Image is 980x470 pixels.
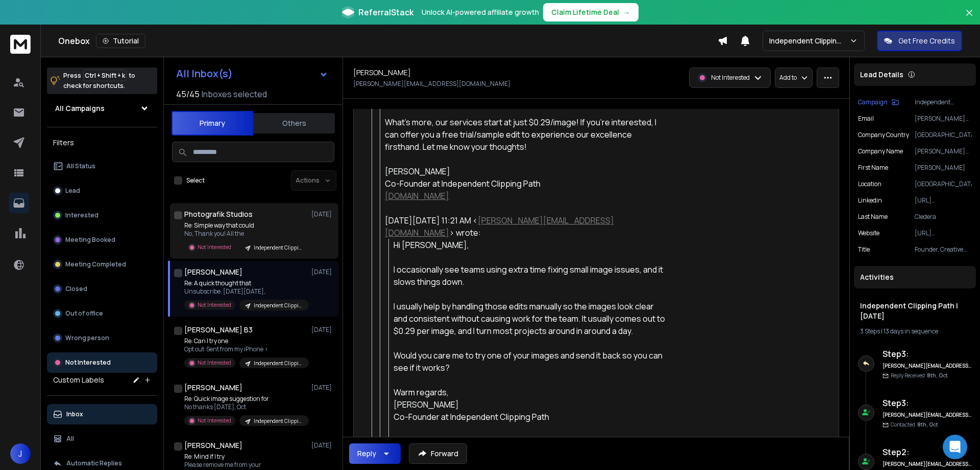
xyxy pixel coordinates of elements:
p: [DATE] [311,384,334,392]
h1: All Inbox(s) [176,69,233,79]
p: Contacted [891,421,938,429]
p: No thanks [DATE], Oct [184,403,307,411]
p: Automatic Replies [66,459,122,467]
div: Co-Founder at Independent Clipping Path One idea to save time on your visuals [394,411,666,447]
p: [DATE] [311,210,334,218]
button: Reply [349,443,401,464]
span: 8th, Oct [917,421,938,428]
button: Wrong person [47,328,157,348]
p: Email [858,115,874,123]
button: All Status [47,156,157,176]
div: What’s more, our services start at just $0.29/image! If you're interested, I can offer you a free... [385,116,666,153]
p: Meeting Booked [65,236,115,244]
button: Lead [47,181,157,201]
p: Unlock AI-powered affiliate growth [422,7,539,17]
p: Lead Details [860,70,903,80]
button: Others [253,112,335,135]
p: Independent Clipping Path [769,36,849,46]
p: Re: Mind if I try [184,453,307,461]
span: 13 days in sequence [884,327,938,335]
p: Re: Simple way that could [184,221,307,230]
p: Cledera [915,213,972,221]
h1: Photografik Studios [184,209,253,219]
h3: Inboxes selected [202,88,267,100]
p: website [858,229,879,237]
div: I occasionally see teams using extra time fixing small image issues, and it slows things down. [394,263,666,288]
div: Hi [PERSON_NAME], [394,239,666,251]
p: [URL][DOMAIN_NAME] [915,229,972,237]
span: 8th, Oct [927,372,948,379]
p: Wrong person [65,334,109,342]
h3: Filters [47,136,157,150]
h3: Custom Labels [53,375,104,385]
p: All Status [66,162,95,170]
p: Not Interested [198,243,231,251]
p: Last Name [858,213,888,221]
p: [GEOGRAPHIC_DATA] [915,131,972,139]
p: [PERSON_NAME][EMAIL_ADDRESS][DOMAIN_NAME] [353,80,510,88]
p: No, Thank you! All the [184,230,307,238]
a: [DOMAIN_NAME] [385,190,449,202]
button: Get Free Credits [877,31,962,51]
p: Re: A quick thought that [184,279,307,287]
p: Add to [779,74,797,82]
p: [GEOGRAPHIC_DATA] [915,180,972,188]
h6: [PERSON_NAME][EMAIL_ADDRESS][DOMAIN_NAME] [883,362,972,370]
p: First Name [858,164,888,172]
h1: [PERSON_NAME] [353,68,411,78]
div: Open Intercom Messenger [943,435,967,459]
h1: Independent Clipping Path | [DATE] [860,301,970,321]
p: Meeting Completed [65,260,126,268]
p: Independent Clipping Path | [DATE] [254,244,303,252]
p: Not Interested [65,359,111,367]
div: Onebox [58,34,718,48]
button: Meeting Booked [47,230,157,250]
p: [DATE] [311,268,334,276]
button: Closed [47,279,157,299]
div: Activities [854,266,976,288]
p: Not Interested [198,417,231,424]
p: Inbox [66,410,83,418]
h1: [PERSON_NAME] B3 [184,325,253,335]
span: → [623,7,630,17]
h6: [PERSON_NAME][EMAIL_ADDRESS][DOMAIN_NAME] [883,411,972,419]
button: Campaign [858,98,899,106]
p: location [858,180,881,188]
p: Press to check for shortcuts. [63,71,135,91]
button: Not Interested [47,352,157,373]
div: [PERSON_NAME] [385,165,666,177]
button: Forward [409,443,467,464]
span: ReferralStack [358,6,413,18]
div: [DATE][DATE] 11:21 AM < > wrote: [385,214,666,239]
p: Not Interested [198,359,231,367]
button: J [10,443,31,464]
p: Company Name [858,147,903,155]
div: Would you care me to try one of your images and send it back so you can see if it works? [394,349,666,374]
p: Opt out Sent from my iPhone > [184,345,307,353]
div: Co-Founder at Independent Clipping Path [385,177,666,190]
p: Independent Clipping Path | [DATE] [254,360,303,367]
div: I usually help by handling those edits manually so the images look clear and consistent without c... [394,300,666,337]
button: Out of office [47,303,157,324]
h6: Step 3 : [883,397,972,409]
p: Re: Quick image suggestion for [184,395,307,403]
button: Inbox [47,404,157,424]
h6: Step 3 : [883,348,972,360]
p: [PERSON_NAME] [915,164,972,172]
p: Interested [65,211,99,219]
p: Get Free Credits [898,36,955,46]
span: Ctrl + Shift + k [83,70,127,81]
span: 3 Steps [860,327,880,335]
button: Close banner [963,6,976,31]
button: All Campaigns [47,98,157,119]
p: Out of office [65,309,103,318]
p: Founder, Creative Director & Designer [915,245,972,254]
p: Not Interested [711,74,750,82]
div: | [860,327,970,335]
h1: [PERSON_NAME] [184,267,242,277]
p: Closed [65,285,87,293]
p: Campaign [858,98,888,106]
p: Unsubscribe. [DATE][DATE], [184,287,307,296]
